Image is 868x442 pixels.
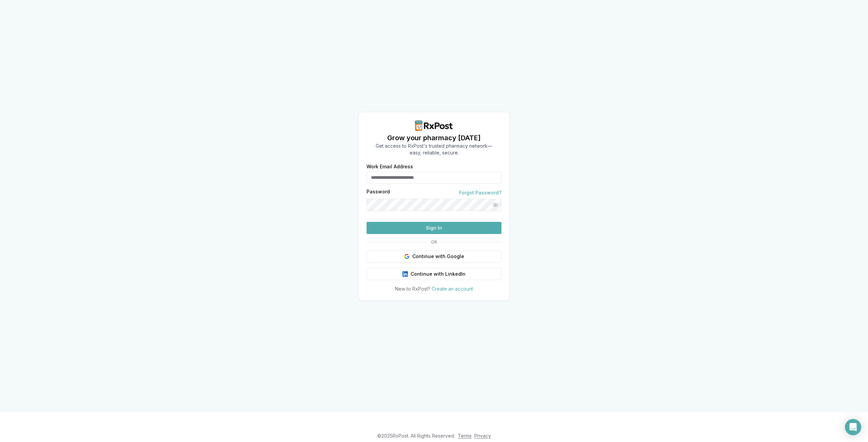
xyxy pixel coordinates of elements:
[428,239,440,245] span: OR
[367,268,501,280] button: Continue with LinkedIn
[412,120,456,131] img: RxPost Logo
[432,286,473,292] a: Create an account
[367,250,501,262] button: Continue with Google
[367,189,390,196] label: Password
[376,133,492,143] h1: Grow your pharmacy [DATE]
[402,271,408,277] img: LinkedIn
[459,189,501,196] a: Forgot Password?
[376,143,492,156] p: Get access to RxPost's trusted pharmacy network— easy, reliable, secure.
[474,433,491,439] a: Privacy
[395,286,430,292] span: New to RxPost?
[404,254,410,259] img: Google
[367,222,501,234] button: Sign In
[367,164,501,169] label: Work Email Address
[489,199,501,211] button: Show password
[458,433,472,439] a: Terms
[845,419,861,435] div: Open Intercom Messenger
